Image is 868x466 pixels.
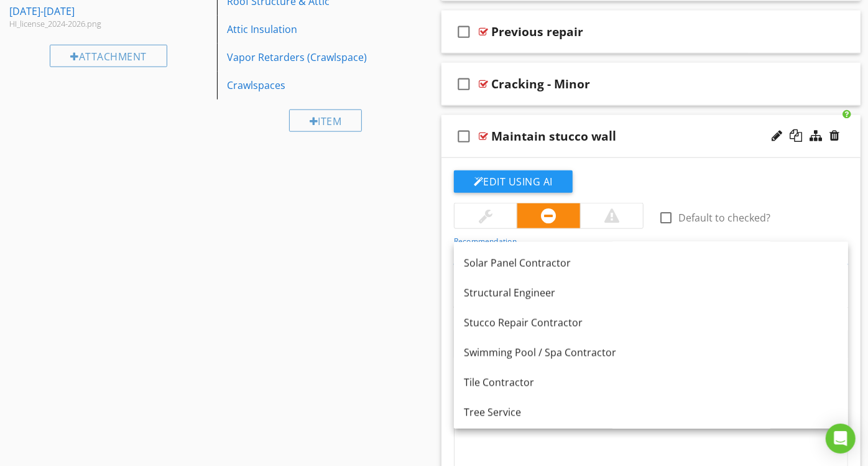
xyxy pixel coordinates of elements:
div: HI_license_2024-2026.png [9,19,164,29]
div: Attachment [50,45,167,67]
div: Maintain stucco wall [491,129,616,144]
div: Stucco Repair Contractor [464,315,838,330]
div: Crawlspaces [227,78,381,93]
div: Tile Contractor [464,375,838,390]
div: Vapor Retarders (Crawlspace) [227,50,381,65]
div: Attic Insulation [227,22,381,37]
i: check_box_outline_blank [454,17,474,47]
div: Swimming Pool / Spa Contractor [464,345,838,360]
i: check_box_outline_blank [454,69,474,99]
button: Edit Using AI [454,170,573,193]
div: Open Intercom Messenger [826,424,856,454]
label: Default to checked? [678,212,770,224]
div: Previous repair [491,24,583,39]
div: Tree Service [464,405,838,420]
div: Solar Panel Contractor [464,256,838,271]
i: check_box_outline_blank [454,121,474,151]
div: Item [289,110,362,132]
div: Structural Engineer [464,286,838,301]
div: Cracking - Minor [491,77,590,91]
